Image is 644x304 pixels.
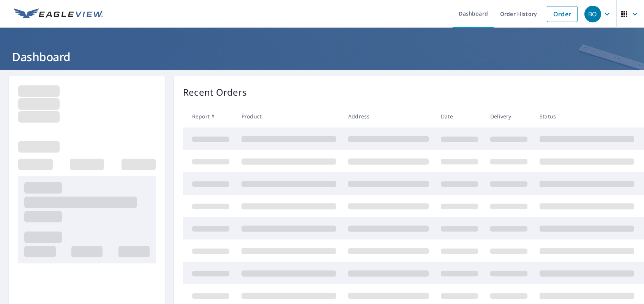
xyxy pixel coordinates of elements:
[342,105,435,128] th: Address
[235,105,342,128] th: Product
[435,105,484,128] th: Date
[547,6,578,22] a: Order
[484,105,534,128] th: Delivery
[183,105,235,128] th: Report #
[14,8,103,20] img: EV Logo
[9,49,635,65] h1: Dashboard
[534,105,640,128] th: Status
[183,85,247,99] p: Recent Orders
[584,6,601,22] div: BO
